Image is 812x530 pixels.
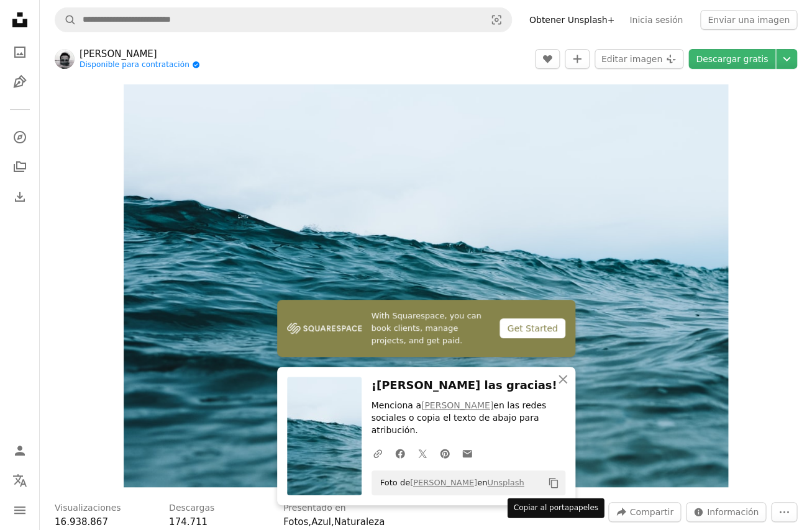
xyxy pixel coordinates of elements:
span: Información [707,503,759,521]
button: Enviar una imagen [700,10,797,30]
button: Añade a la colección [565,49,590,69]
h3: Visualizaciones [55,502,121,514]
a: [PERSON_NAME] [410,478,477,487]
span: 174.711 [169,516,208,528]
button: Compartir esta imagen [608,502,680,522]
a: Fotos [283,516,308,528]
a: With Squarespace, you can book clients, manage projects, and get paid.Get Started [277,300,575,357]
img: Fotografía de lapso de tiempo de un cuerpo de agua [124,84,729,487]
a: Descargar gratis [688,49,775,69]
button: Menú [7,498,32,523]
span: , [331,516,334,528]
button: Copiar al portapapeles [543,472,564,493]
a: Unsplash [487,478,524,487]
div: Get Started [500,318,565,338]
a: Inicio — Unsplash [7,7,32,35]
a: Colecciones [7,155,32,179]
a: Ilustraciones [7,70,32,94]
button: Elegir el tamaño de descarga [776,49,797,69]
span: Compartir [629,503,673,521]
img: file-1747939142011-51e5cc87e3c9 [287,319,362,338]
button: Estadísticas sobre esta imagen [686,502,766,522]
h3: Descargas [169,502,214,514]
a: Naturaleza [334,516,385,528]
a: Disponible para contratación [80,60,200,70]
button: Idioma [7,468,32,493]
button: Ampliar en esta imagen [124,84,729,487]
a: Comparte en Twitter [411,441,434,465]
button: Me gusta [535,49,560,69]
a: Fotos [7,40,32,65]
a: Comparte en Pinterest [434,441,456,465]
span: With Squarespace, you can book clients, manage projects, and get paid. [372,310,490,347]
a: Comparte por correo electrónico [456,441,478,465]
a: [PERSON_NAME] [80,48,200,60]
a: Iniciar sesión / Registrarse [7,438,32,463]
a: Inicia sesión [622,10,690,30]
p: Menciona a en las redes sociales o copia el texto de abajo para atribución. [372,400,565,437]
button: Más acciones [771,502,797,522]
h3: Presentado en [283,502,346,514]
button: Editar imagen [595,49,683,69]
h3: ¡[PERSON_NAME] las gracias! [372,377,565,395]
a: [PERSON_NAME] [421,400,493,410]
button: Búsqueda visual [481,8,511,32]
span: Foto de en [374,473,524,493]
form: Encuentra imágenes en todo el sitio [55,7,512,32]
button: Buscar en Unsplash [55,8,76,32]
span: 16.938.867 [55,516,108,528]
a: Comparte en Facebook [389,441,411,465]
div: Copiar al portapapeles [508,498,604,518]
a: Obtener Unsplash+ [522,10,622,30]
a: Historial de descargas [7,184,32,209]
a: Explorar [7,125,32,150]
span: , [308,516,311,528]
a: Azul [311,516,331,528]
img: Ve al perfil de Thierry Meier [55,49,75,69]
